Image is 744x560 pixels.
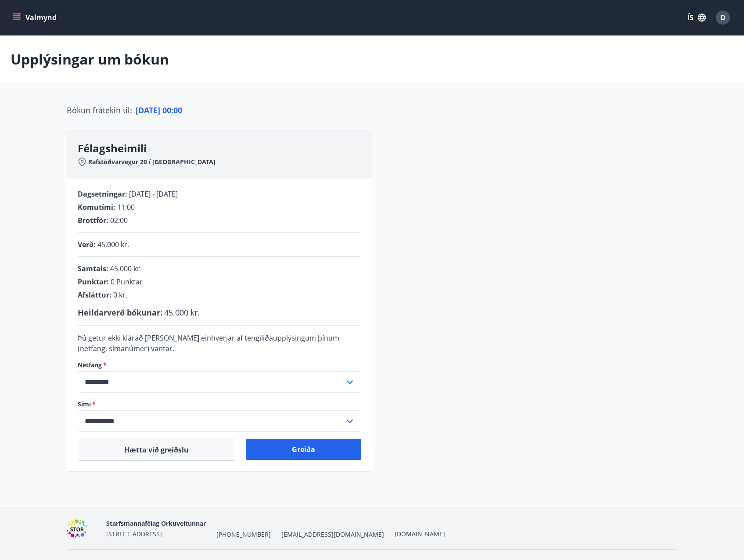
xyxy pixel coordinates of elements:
[78,277,109,287] span: Punktar :
[78,307,162,318] span: Heildarverð bókunar :
[106,530,162,538] span: [STREET_ADDRESS]
[78,141,372,156] h3: Félagsheimili
[78,202,115,212] span: Komutími :
[395,530,445,538] a: [DOMAIN_NAME]
[78,400,361,409] label: Sími
[11,10,60,25] button: menu
[67,104,132,116] span: Bókun frátekin til :
[78,333,339,353] span: Þú getur ekki klárað [PERSON_NAME] einhverjar af tengiliðaupplýsingum þínum (netfang, símanúmer) ...
[712,7,733,28] button: D
[67,519,100,538] img: 6gDcfMXiVBXXG0H6U6eM60D7nPrsl9g1x4qDF8XG.png
[720,13,726,22] span: D
[136,105,182,115] span: [DATE] 00:00
[78,215,108,225] span: Brottför :
[111,277,143,287] span: 0 Punktar
[11,50,169,69] p: Upplýsingar um bókun
[110,264,142,273] span: 45.000 kr.
[97,240,129,249] span: 45.000 kr.
[106,519,206,528] span: Starfsmannafélag Orkuveitunnar
[164,307,200,318] span: 45.000 kr.
[78,290,111,300] span: Afsláttur :
[129,189,178,199] span: [DATE] - [DATE]
[281,530,384,539] span: [EMAIL_ADDRESS][DOMAIN_NAME]
[78,439,235,461] button: Hætta við greiðslu
[88,158,216,166] span: Rafstöðvarvegur 20 í [GEOGRAPHIC_DATA]
[117,202,135,212] span: 11:00
[78,264,108,273] span: Samtals :
[216,530,271,539] span: [PHONE_NUMBER]
[246,439,361,460] button: Greiða
[113,290,127,300] span: 0 kr.
[683,10,711,25] button: ÍS
[78,361,361,370] label: Netfang
[78,189,127,199] span: Dagsetningar :
[78,240,96,249] span: Verð :
[110,215,128,225] span: 02:00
